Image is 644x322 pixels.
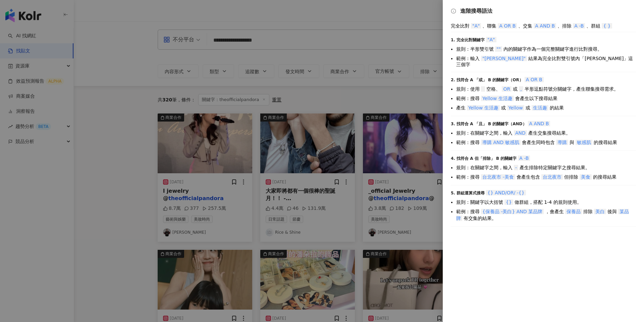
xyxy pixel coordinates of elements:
[534,23,556,29] span: A AND B
[471,23,481,29] span: "A"
[456,104,636,111] li: 產生 或 或 的結果
[467,105,500,110] span: Yellow 生活趣
[456,208,636,222] li: 範例：搜尋 ，會產生 排除 後與 有交集的結果。
[451,155,636,162] div: 4. 找符合 A 但「排除」 B 的關鍵字
[602,23,612,29] span: { }
[514,130,527,136] span: AND
[481,96,514,101] span: Yellow 生活趣
[481,140,521,145] span: 導購 AND 敏感肌
[514,165,518,170] span: -
[580,174,592,180] span: 美食
[456,174,636,180] li: 範例：搜尋 會產生包含 但排除 的搜尋結果
[456,86,636,92] li: 規則：使用 空格、 或 半形逗點符號分關鍵字，產生聯集搜尋需求。
[456,130,636,136] li: 規則：在關鍵字之間，輸入 產生交集搜尋結果。
[525,77,544,82] span: A OR B
[498,23,517,29] span: A OR B
[565,209,582,214] span: 保養品
[456,55,636,67] li: 範例：輸入 結果為完全比對雙引號內「[PERSON_NAME]」這三個字
[495,46,502,52] span: ""
[451,189,636,196] div: 5. 群組運算式搜尋
[481,56,527,61] span: "[PERSON_NAME]"
[486,37,496,42] span: "A"
[528,121,550,126] span: A AND B
[594,209,606,214] span: 美白
[556,140,568,145] span: 導購
[456,164,636,171] li: 規則：在關鍵字之間，輸入 產生排除特定關鍵字之搜尋結果。
[486,190,526,195] span: {} AND/OR/ -{}
[451,36,636,43] div: 1. 完全比對關鍵字
[507,105,524,110] span: Yellow
[504,199,513,205] span: {}
[573,23,585,29] span: A -B
[451,8,636,14] div: 進階搜尋語法
[532,105,548,110] span: 生活趣
[481,174,515,180] span: 台北夜市 -美食
[456,95,636,102] li: 範例：搜尋 會產生以下搜尋結果
[451,76,636,83] div: 2. 找符合 A 「或」 B 的關鍵字（OR）
[502,86,512,92] span: OR
[456,199,636,205] li: 規則：關鍵字以大括號 做群組，搭配 1-4 的規則使用。
[456,46,636,52] li: 規則：半形雙引號 內的關鍵字作為一個完整關鍵字進行比對搜尋。
[541,174,563,180] span: 台北夜市
[456,139,636,146] li: 範例：搜尋 會產生同時包含 與 的搜尋結果
[451,22,636,29] div: 完全比對 、聯集 、交集 、排除 、群組
[481,209,544,214] span: {保養品 -美白} AND 某品牌
[576,140,592,145] span: 敏感肌
[518,155,530,161] span: A -B
[519,86,523,92] span: ,
[451,120,636,127] div: 3. 找符合 A 「且」 B 的關鍵字（AND）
